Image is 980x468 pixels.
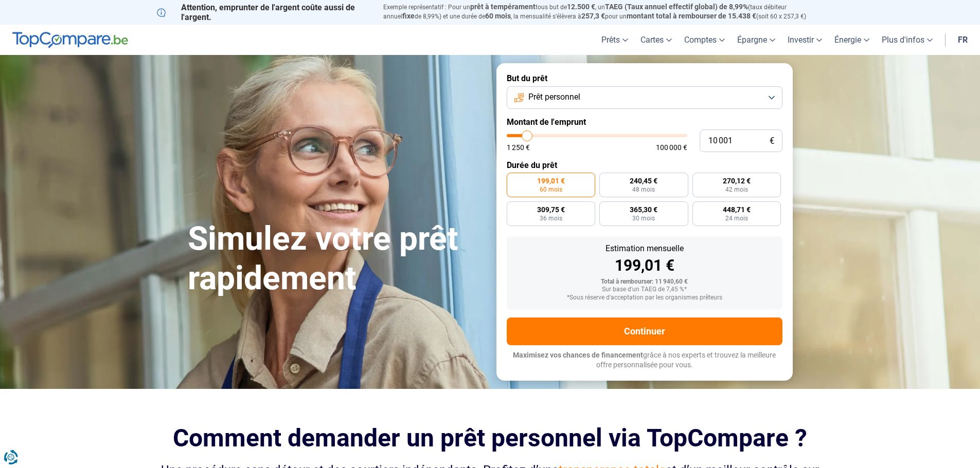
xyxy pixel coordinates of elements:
[567,3,595,11] span: 12.500 €
[634,25,678,55] a: Cartes
[723,206,751,213] span: 448,71 €
[507,350,782,370] p: grâce à nos experts et trouvez la meilleure offre personnalisée pour vous.
[581,12,605,20] span: 257,3 €
[630,206,657,213] span: 365,30 €
[537,177,565,184] span: 199,01 €
[507,160,782,170] label: Durée du prêt
[725,186,748,193] span: 42 mois
[731,25,781,55] a: Épargne
[528,91,580,103] span: Prêt personnel
[507,144,530,151] span: 1 250 €
[828,25,876,55] a: Énergie
[12,32,128,48] img: TopCompare
[515,286,774,293] div: Sur base d'un TAEG de 7,45 %*
[723,177,751,184] span: 270,12 €
[507,117,782,127] label: Montant de l'emprunt
[781,25,828,55] a: Investir
[627,12,756,20] span: montant total à rembourser de 15.438 €
[383,3,824,21] p: Exemple représentatif : Pour un tous but de , un (taux débiteur annuel de 8,99%) et une durée de ...
[513,351,643,359] span: Maximisez vos chances de financement
[595,25,634,55] a: Prêts
[605,3,748,11] span: TAEG (Taux annuel effectif global) de 8,99%
[515,245,774,253] div: Estimation mensuelle
[515,294,774,302] div: *Sous réserve d'acceptation par les organismes prêteurs
[157,3,371,22] p: Attention, emprunter de l'argent coûte aussi de l'argent.
[770,137,774,145] span: €
[157,424,824,452] h2: Comment demander un prêt personnel via TopCompare ?
[540,186,562,193] span: 60 mois
[632,186,655,193] span: 48 mois
[678,25,731,55] a: Comptes
[402,12,415,20] span: fixe
[470,3,536,11] span: prêt à tempérament
[515,258,774,273] div: 199,01 €
[632,215,655,221] span: 30 mois
[507,73,782,83] label: But du prêt
[515,278,774,286] div: Total à rembourser: 11 940,60 €
[507,317,782,345] button: Continuer
[507,86,782,109] button: Prêt personnel
[725,215,748,221] span: 24 mois
[952,25,974,55] a: fr
[656,144,687,151] span: 100 000 €
[876,25,939,55] a: Plus d'infos
[537,206,565,213] span: 309,75 €
[630,177,657,184] span: 240,45 €
[188,219,484,298] h1: Simulez votre prêt rapidement
[540,215,562,221] span: 36 mois
[485,12,511,20] span: 60 mois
